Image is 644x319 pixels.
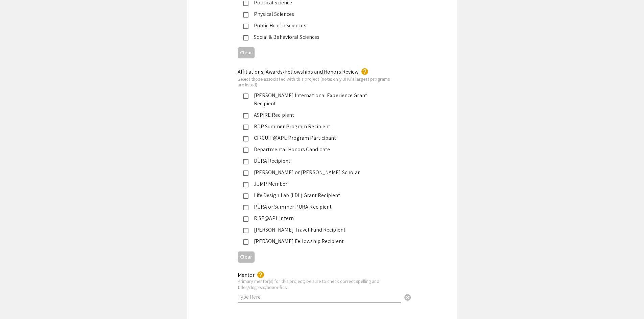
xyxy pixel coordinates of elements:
[404,293,412,301] span: cancel
[248,180,390,188] div: JUMP Member
[248,226,390,234] div: [PERSON_NAME] Travel Fund Recipient
[238,278,401,290] div: Primary mentor(s) for this project; be sure to check correct spelling and titles/degrees/honorifics!
[248,134,390,142] div: CIRCUIT@APL Program Participant
[238,76,396,88] div: Select those associated with this project (note: only JHU's largest programs are listed).
[248,168,390,177] div: [PERSON_NAME] or [PERSON_NAME] Scholar
[248,191,390,200] div: Life Design Lab (LDL) Grant Recipient
[238,271,255,278] mat-label: Mentor
[248,33,390,41] div: Social & Behavioral Sciences
[248,145,390,154] div: Departmental Honors Candidate
[257,271,265,279] mat-icon: help
[238,293,401,300] input: Type Here
[238,47,255,58] button: Clear
[248,157,390,165] div: DURA Recipient
[238,251,255,263] button: Clear
[5,289,29,314] iframe: Chat
[361,68,369,76] mat-icon: help
[401,290,414,303] button: Clear
[248,91,390,108] div: [PERSON_NAME] International Experience Grant Recipient
[248,10,390,18] div: Physical Sciences
[248,111,390,119] div: ASPIRE Recipient
[248,22,390,30] div: Public Health Sciences
[248,203,390,211] div: PURA or Summer PURA Recipient
[248,123,390,131] div: BDP Summer Program Recipient
[248,237,390,245] div: [PERSON_NAME] Fellowship Recipient
[238,68,359,75] mat-label: Affiliations, Awards/Fellowships and Honors Review
[248,214,390,222] div: RISE@APL Intern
